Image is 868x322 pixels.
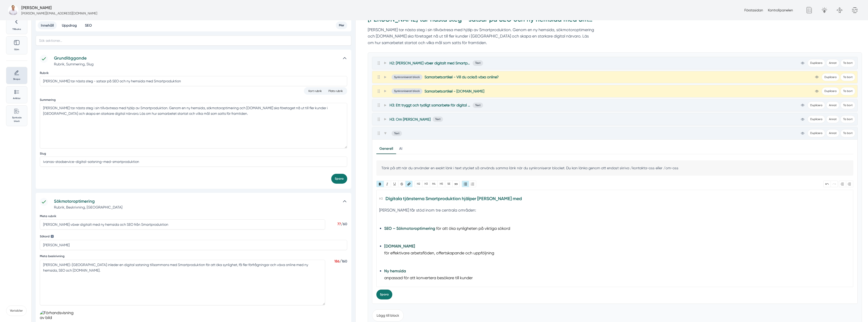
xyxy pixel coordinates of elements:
[826,115,839,123] button: Annat
[82,21,95,29] button: SEO
[384,268,846,288] li: anpassad för att konvertera besökare till kunder
[430,181,437,187] button: H4
[54,55,338,62] h5: Grundläggande
[807,129,825,137] span: Duplicera
[840,59,855,67] button: Ta bort
[807,115,825,123] span: Duplicera
[384,226,435,231] a: SEO – Sökmotoroptimering
[744,8,763,12] a: Förstasidan
[54,62,338,67] p: Rubrik, Summering, Slug
[9,77,24,81] p: Skapa
[823,181,831,187] button: Undo
[21,5,52,11] h5: Administratör
[9,116,24,123] p: Synkade block
[405,181,413,187] button: Länk
[398,181,405,187] button: Strikethrough
[368,27,595,46] p: [PERSON_NAME] tar nästa steg i sin tillväxtresa med hjälp av Smartproduktion. Genom en ny hemsida...
[368,15,595,27] h3: [PERSON_NAME] tar nästa steg - satsar på SEO och ny hemsida med Smartproduktion
[846,181,853,187] button: Increase Level
[331,259,347,264] div: /
[40,254,347,258] label: Meta beskrivning
[40,234,50,238] label: Sökord
[40,98,347,102] label: Summering
[840,115,855,123] button: Ta bort
[452,181,460,187] button: Quote
[9,97,24,100] p: Artiklar
[40,214,56,218] span: Meta rubrik
[437,181,445,187] button: H5
[396,144,405,154] div: AI
[21,11,97,16] p: [PERSON_NAME][EMAIL_ADDRESS][DOMAIN_NAME]
[839,181,846,187] button: Decrease Level
[51,235,54,238] svg: Information
[54,205,338,210] p: Rubrik, Beskrivning, [GEOGRAPHIC_DATA]
[379,194,851,206] h3: Digitala tjänsterna Smartproduktion hjälper [PERSON_NAME] med
[376,160,853,176] p: Tänk på att när du använder en exakt länk i text stycket så används samma länk när du synkroniser...
[334,259,340,264] span: 186
[40,151,347,156] label: Slug
[424,89,484,94] span: Samarbetsartikel - [DOMAIN_NAME]
[9,48,24,51] p: Göm
[391,181,398,187] button: U
[826,101,839,109] button: Annat
[807,59,825,67] span: Duplicera
[424,74,499,80] span: Samarbetsartikel - Vill du också växa online?
[40,260,325,305] textarea: [PERSON_NAME] i [GEOGRAPHIC_DATA] inleder en digital satsning tillsammans med Smartproduktion för...
[307,89,324,93] span: Kort rubrik
[40,157,347,167] input: Slug
[59,21,80,29] button: Uppdrag
[376,290,392,299] button: Spara
[384,225,846,239] li: för att öka synligheten på viktiga sökord
[840,73,855,81] button: Ta bort
[392,131,402,136] div: Text
[336,22,347,29] button: Mer
[327,89,344,93] span: Plats rubrik
[6,306,27,316] span: Variabler
[840,101,855,109] button: Ta bort
[390,61,471,66] span: H2: [PERSON_NAME] växer digitalt med Smartproduktion
[54,198,338,205] h5: Sökmotoroptimering
[379,207,851,220] div: [PERSON_NAME] får stöd inom tre centrala områden:
[376,144,396,154] div: Generell
[807,101,825,109] span: Duplicera
[40,103,347,148] textarea: [PERSON_NAME] tar nästa steg i sin tillväxtresa med hjälp av Smartproduktion. Genom en ny hemsida...
[8,5,18,15] img: foretagsbild-pa-smartproduktion-en-webbyraer-i-dalarnas-lan.jpg
[433,117,443,122] div: Text
[469,181,476,187] button: Numbers
[9,27,24,31] p: Tillbaka
[822,87,839,95] span: Duplicera
[768,8,793,12] a: Kontrollpanelen
[392,74,422,80] div: Synkroniserat block
[384,244,415,249] a: [DOMAIN_NAME]
[376,181,384,187] button: Bold
[40,219,325,230] input: Meta rubrik
[473,103,483,108] div: Text
[415,181,422,187] button: H2
[445,181,452,187] button: Skapa en större sektion av text
[826,129,839,137] button: Annat
[36,35,351,46] input: Sök sektioner...
[331,221,347,226] div: /
[826,59,839,67] button: Annat
[840,129,855,137] button: Ta bort
[40,240,347,250] input: Sökord
[343,221,347,226] span: 60
[384,269,406,273] a: Ny hemsida
[384,181,391,187] button: Italic
[384,243,846,263] li: för effektivare arbetsflöden, offertskapande och uppföljning
[392,88,422,94] div: Synkroniserat block
[337,221,341,226] span: 77
[390,103,471,108] span: H3: Ett tryggt och tydligt samarbete för digital tillväxt
[40,76,347,86] input: Rubrik
[422,181,430,187] button: H3
[342,259,347,264] span: 160
[372,309,404,321] button: Lägg till block
[473,60,483,66] div: Text
[40,234,52,239] div: Vi rekommenderar ett sökord per artikel. Hemsidans sökord är Leads, SEO, Google Ads, Hemsida, Sma...
[462,181,469,187] button: Bullets
[822,73,839,81] span: Duplicera
[331,174,347,184] button: Spara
